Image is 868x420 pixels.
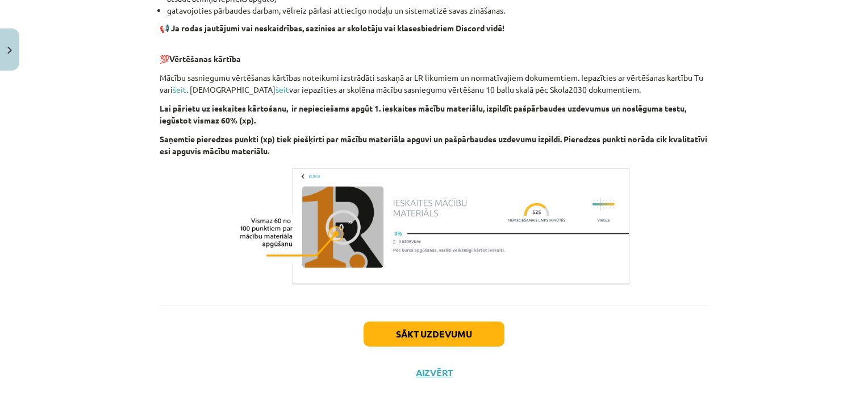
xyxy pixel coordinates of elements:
p: Mācību sasniegumu vērtēšanas kārtības noteikumi izstrādāti saskaņā ar LR likumiem un normatīvajie... [160,72,708,96]
li: gatavojoties pārbaudes darbam, vēlreiz pārlasi attiecīgo nodaļu un sistematizē savas zināšanas. [167,5,708,17]
strong: 📢 Ja rodas jautājumi vai neskaidrības, sazinies ar skolotāju vai klasesbiedriem Discord vidē! [160,23,504,33]
a: šeit [173,84,186,94]
img: icon-close-lesson-0947bae3869378f0d4975bcd49f059093ad1ed9edebbc8119c70593378902aed.svg [7,47,12,54]
b: Lai pārietu uz ieskaites kārtošanu, ir nepieciešams apgūt 1. ieskaites mācību materiālu, izpildīt... [160,103,686,125]
a: šeit [276,84,289,94]
button: Sākt uzdevumu [364,322,504,347]
b: Saņemtie pieredzes punkti (xp) tiek piešķirti par mācību materiāla apguvi un pašpārbaudes uzdevum... [160,134,707,156]
p: 💯 [160,41,708,65]
button: Aizvērt [412,367,456,378]
b: Vērtēšanas kārtība [169,53,241,64]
